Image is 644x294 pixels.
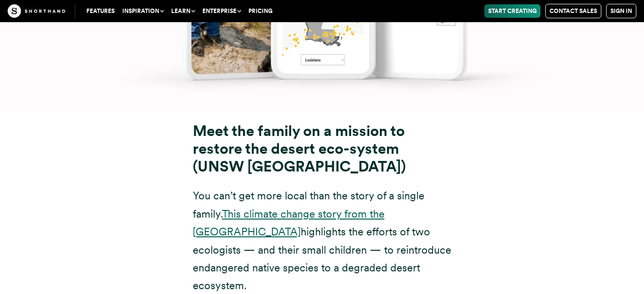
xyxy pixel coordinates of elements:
a: Start Creating [484,4,540,18]
a: Sign in [606,4,636,18]
a: Contact Sales [545,4,601,18]
img: The Craft [8,4,65,18]
a: Pricing [245,4,276,18]
button: Enterprise [199,4,245,18]
a: Features [82,4,118,18]
button: Learn [167,4,199,18]
strong: Meet the family on a mission to restore the desert eco-system (UNSW [GEOGRAPHIC_DATA]) [193,122,406,175]
a: This climate change story from the [GEOGRAPHIC_DATA] [193,208,385,238]
button: Inspiration [118,4,167,18]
